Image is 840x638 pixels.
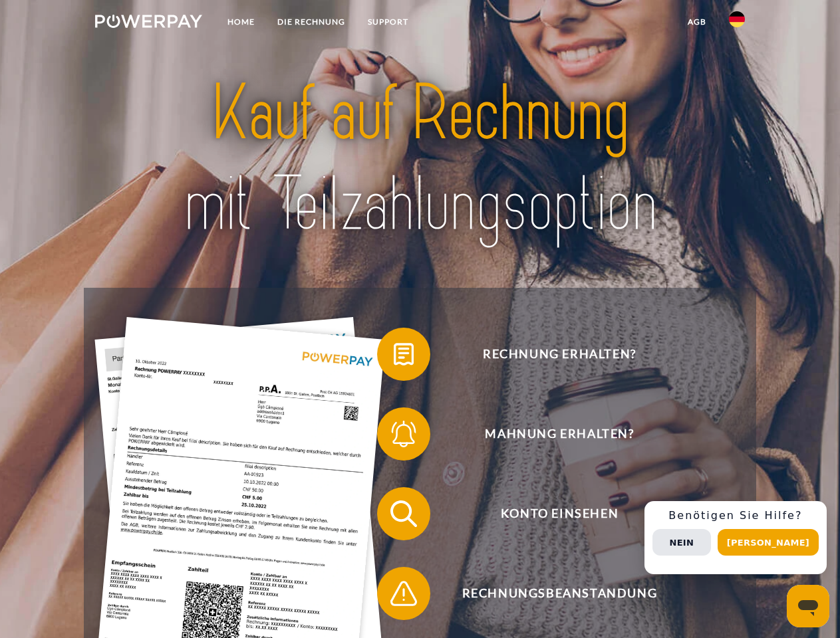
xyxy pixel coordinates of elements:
a: Home [216,10,266,34]
img: logo-powerpay-white.svg [95,15,202,28]
button: Nein [652,529,711,556]
a: SUPPORT [356,10,420,34]
img: qb_search.svg [387,497,420,530]
button: [PERSON_NAME] [718,529,819,556]
img: qb_bill.svg [387,338,420,371]
span: Mahnung erhalten? [396,407,722,461]
div: Schnellhilfe [644,501,827,574]
button: Rechnung erhalten? [377,328,723,381]
img: qb_bell.svg [387,417,420,451]
img: de [729,11,745,27]
span: Rechnungsbeanstandung [396,567,722,620]
iframe: Schaltfläche zum Öffnen des Messaging-Fensters [787,585,829,627]
span: Rechnung erhalten? [396,328,722,381]
a: DIE RECHNUNG [266,10,356,34]
button: Konto einsehen [377,487,723,540]
h3: Benötigen Sie Hilfe? [652,509,819,522]
img: title-powerpay_de.svg [127,64,713,255]
a: agb [676,10,718,34]
button: Rechnungsbeanstandung [377,567,723,620]
span: Konto einsehen [396,487,722,540]
img: qb_warning.svg [387,577,420,610]
button: Mahnung erhalten? [377,407,723,461]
